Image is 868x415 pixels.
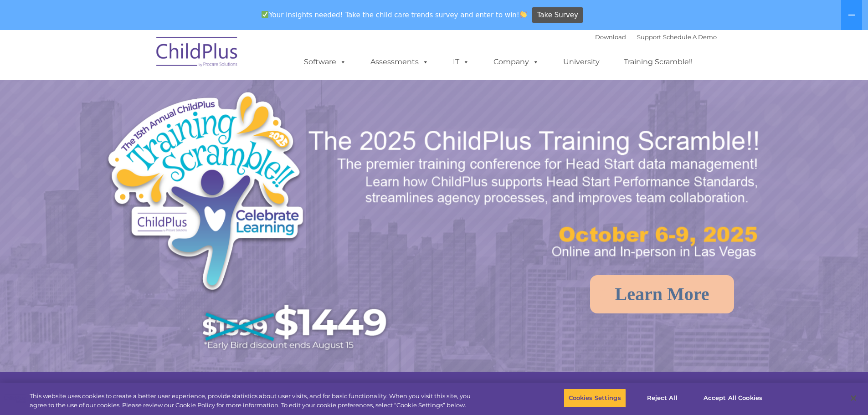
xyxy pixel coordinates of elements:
[444,53,478,71] a: IT
[554,53,609,71] a: University
[361,53,438,71] a: Assessments
[152,31,243,76] img: ChildPlus by Procare Solutions
[843,388,863,408] button: Close
[595,33,626,41] a: Download
[537,7,578,23] span: Take Survey
[532,7,583,23] a: Take Survey
[699,389,767,408] button: Accept All Cookies
[295,53,355,71] a: Software
[258,6,531,24] span: Your insights needed! Take the child care trends survey and enter to win!
[484,53,548,71] a: Company
[590,275,734,313] a: Learn More
[262,11,268,18] img: ✅
[30,392,478,410] div: This website uses cookies to create a better user experience, provide statistics about user visit...
[520,11,527,18] img: 👏
[634,389,691,408] button: Reject All
[595,33,717,41] font: |
[637,33,661,41] a: Support
[663,33,717,41] a: Schedule A Demo
[564,389,626,408] button: Cookies Settings
[615,53,702,71] a: Training Scramble!!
